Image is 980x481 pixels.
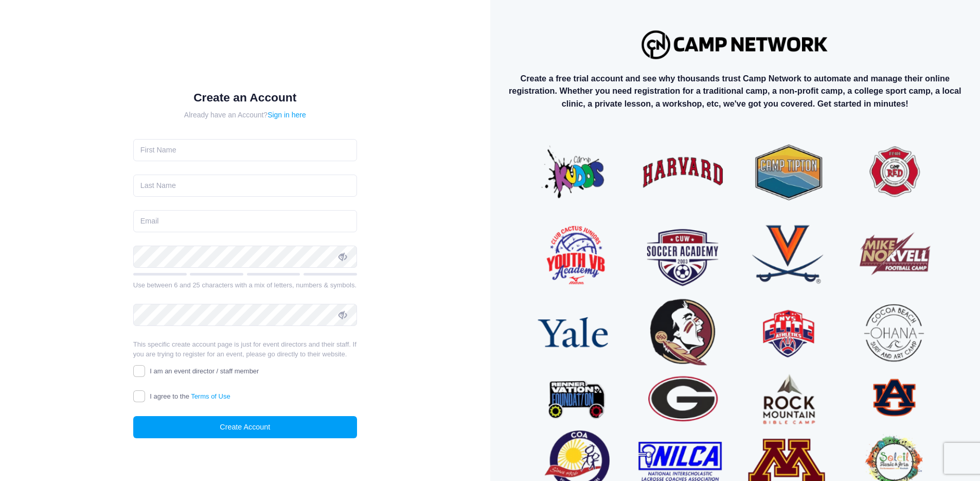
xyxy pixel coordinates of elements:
a: Sign in here [268,111,306,119]
p: Create a free trial account and see why thousands trust Camp Network to automate and manage their... [498,72,972,110]
input: First Name [133,139,357,161]
div: Already have an Account? [133,110,357,121]
button: Create Account [133,416,357,438]
p: This specific create account page is just for event directors and their staff. If you are trying ... [133,339,357,359]
input: I am an event director / staff member [133,365,145,377]
input: Email [133,210,357,232]
input: I agree to theTerms of Use [133,390,145,402]
h1: Create an Account [133,91,357,105]
span: I agree to the [150,392,230,400]
a: Terms of Use [191,392,230,400]
span: I am an event director / staff member [150,367,259,375]
div: Use between 6 and 25 characters with a mix of letters, numbers & symbols. [133,280,357,290]
input: Last Name [133,175,357,197]
img: Logo [637,25,833,64]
